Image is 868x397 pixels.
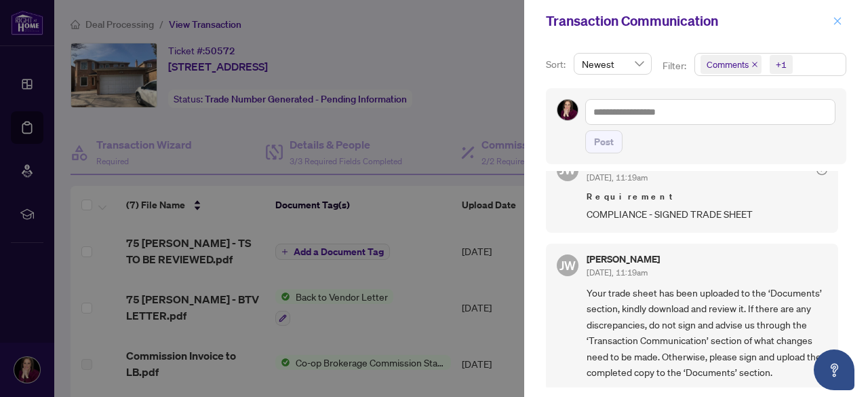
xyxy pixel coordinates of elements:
span: close [833,16,842,26]
p: Sort: [546,57,568,72]
span: Comments [701,55,762,74]
img: Profile Icon [557,100,578,120]
button: Post [585,130,623,153]
span: Requirement [587,190,827,204]
span: [DATE], 11:19am [587,172,648,183]
h5: [PERSON_NAME] [587,254,660,264]
span: JW [559,256,576,275]
div: +1 [776,58,787,71]
button: Open asap [814,349,854,390]
span: Comments [707,58,749,71]
span: close [751,61,758,68]
span: Newest [582,54,644,74]
span: COMPLIANCE - SIGNED TRADE SHEET [587,206,827,222]
div: Transaction Communication [546,11,829,31]
p: Filter: [663,58,688,73]
span: Your trade sheet has been uploaded to the ‘Documents’ section, kindly download and review it. If ... [587,285,827,380]
span: [DATE], 11:19am [587,267,648,278]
